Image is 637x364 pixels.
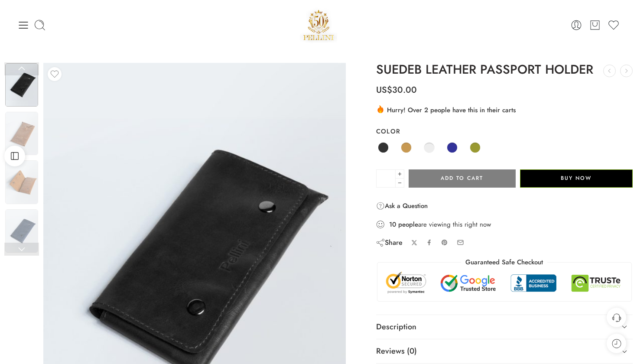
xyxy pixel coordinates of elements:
strong: people [398,220,418,229]
img: Trust [384,271,625,295]
a: Pellini - [300,6,337,43]
div: are viewing this right now [376,220,633,229]
img: passport-holder-blk-scaled-1.jpg [5,63,38,107]
h1: SUEDEB LEATHER PASSPORT HOLDER [376,63,633,77]
label: Color [376,127,633,136]
a: Login / Register [570,19,582,31]
legend: Guaranteed Safe Checkout [461,258,547,267]
img: Pellini [300,6,337,43]
img: passport-holder-blk-scaled-1.jpg [5,209,38,253]
a: Wishlist [608,19,620,31]
a: Share on Facebook [426,239,432,246]
img: passport-holder-blk-scaled-1.jpg [5,160,38,204]
a: Email to your friends [457,239,464,246]
bdi: 30.00 [376,84,417,96]
img: passport-holder-blk-scaled-1.jpg [5,112,38,155]
a: Share on X [411,240,418,246]
strong: 10 [389,220,396,229]
a: Ask a Question [376,201,428,211]
input: Product quantity [376,169,396,188]
button: Buy Now [520,169,633,188]
a: Pin on Pinterest [441,239,448,246]
a: Reviews (0) [376,339,633,364]
div: Share [376,238,403,247]
span: US$ [376,84,392,96]
div: Hurry! Over 2 people have this in their carts [376,104,633,115]
button: Add to cart [409,169,516,188]
a: Cart [589,19,601,31]
a: Description [376,315,633,339]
